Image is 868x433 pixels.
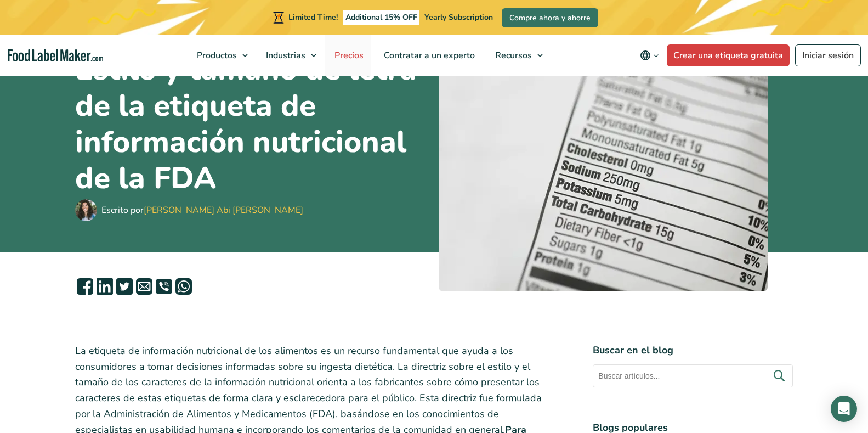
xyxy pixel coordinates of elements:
h1: Estilo y tamaño de letra de la etiqueta de información nutricional de la FDA [75,52,430,196]
img: Maria Abi Hanna - Etiquetadora de alimentos [75,199,97,221]
span: Recursos [492,49,533,61]
a: Precios [325,35,371,76]
h4: Buscar en el blog [593,343,793,358]
span: Contratar a un experto [381,49,476,61]
a: Industrias [256,35,322,76]
span: Industrias [263,49,307,61]
span: Limited Time! [288,12,338,23]
a: Productos [187,35,253,76]
span: Precios [331,49,365,61]
div: Open Intercom Messenger [831,396,857,422]
span: Productos [194,49,238,61]
div: Escrito por [101,204,303,217]
button: Change language [632,44,667,66]
a: Crear una etiqueta gratuita [667,44,790,66]
a: [PERSON_NAME] Abi [PERSON_NAME] [144,204,303,216]
span: Yearly Subscription [424,12,493,23]
a: Food Label Maker homepage [8,49,103,62]
a: Contratar a un experto [374,35,483,76]
a: Compre ahora y ahorre [502,8,598,27]
a: Iniciar sesión [795,44,861,66]
span: Additional 15% OFF [343,10,420,25]
a: Recursos [485,35,548,76]
input: Buscar artículos... [593,364,793,387]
